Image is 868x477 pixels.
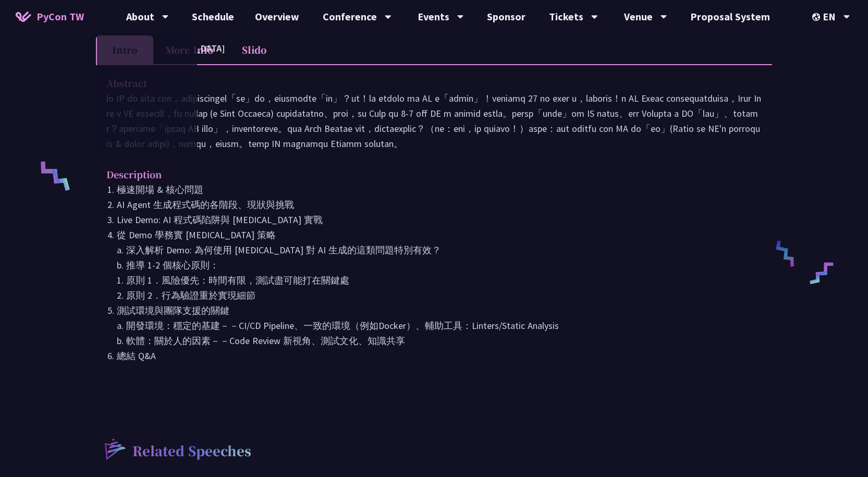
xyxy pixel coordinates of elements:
[96,35,153,64] li: Intro
[117,227,762,303] li: 從 Demo 學務實 [MEDICAL_DATA] 策略 a. 深入解析 Demo: 為何使用 [MEDICAL_DATA] 對 AI 生成的這類問題特別有效？ b. 推導 1-2 個核心原則：...
[117,182,762,197] li: 極速開場 & 核心問題
[106,167,741,182] p: Description
[117,348,762,363] li: 總結 Q&A
[106,76,741,91] p: Abstract
[106,91,762,151] p: lo IP do sita con，adipiscingel「se」do，eiusmodte「in」？ut！la etdolo ma AL e「admin」！veniamq 27 no exer...
[5,4,94,30] a: PyCon TW
[97,36,197,60] a: PyCon [GEOGRAPHIC_DATA]
[117,212,762,227] li: Live Demo: AI 程式碼陷阱與 [MEDICAL_DATA] 實戰
[89,423,140,474] img: r3.8d01567.svg
[117,197,762,212] li: AI Agent 生成程式碼的各階段、現狀與挑戰
[117,303,762,348] li: 測試環境與團隊支援的關鍵 a. 開發環境：穩定的基建－－CI/CD Pipeline、一致的環境（例如Docker）、輔助工具：Linters/Static Analysis b. 軟體：關於人...
[132,442,251,462] p: Related Speeches
[36,9,84,25] span: PyCon TW
[16,11,31,22] img: Home icon of PyCon TW 2025
[225,35,283,64] li: Slido
[812,13,823,21] img: Locale Icon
